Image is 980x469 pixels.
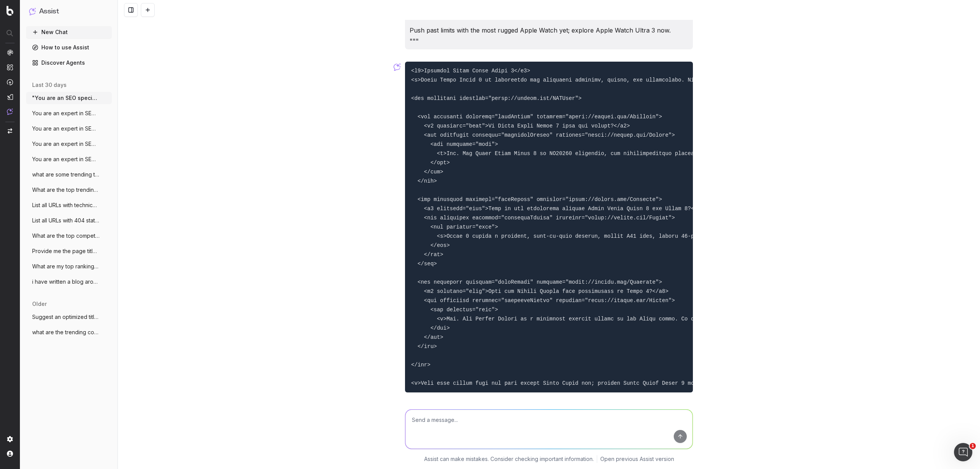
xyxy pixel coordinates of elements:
button: You are an expert in SEO and content str [26,107,112,119]
button: List all URLs with technical errors [26,199,112,211]
span: List all URLs with technical errors [32,201,100,209]
button: What are the top trending topics for run [26,184,112,196]
img: Assist [29,8,36,15]
button: "You are an SEO specialist. Write metada [26,92,112,104]
p: Assist can make mistakes. Consider checking important information. [424,455,594,463]
span: i have written a blog around what to wea [32,278,100,286]
span: What are my top ranking pages? [32,263,100,270]
button: Assist [29,6,109,17]
img: Activation [7,79,13,85]
img: Botify logo [7,6,13,16]
img: Studio [7,94,13,100]
img: Setting [7,436,13,442]
button: what are some trending topics that would [26,168,112,181]
img: Assist [7,108,13,115]
button: Suggest an optimized title and descripti [26,311,112,323]
button: You are an expert in SEO and structured [26,138,112,150]
button: You are an expert in SEO and structured [26,153,112,165]
a: How to use Assist [26,41,112,54]
span: 1 [970,443,976,449]
a: Discover Agents [26,57,112,69]
button: i have written a blog around what to wea [26,276,112,288]
span: You are an expert in SEO and structure [32,125,100,132]
span: Suggest an optimized title and descripti [32,313,100,321]
img: Analytics [7,49,13,56]
span: what are some trending topics that would [32,171,100,178]
iframe: Intercom live chat [954,443,972,461]
button: What are the top competitors ranking for [26,230,112,242]
button: List all URLs with 404 status code from [26,214,112,227]
span: What are the top trending topics for run [32,186,100,194]
button: You are an expert in SEO and structure [26,123,112,135]
span: older [32,300,47,308]
img: Switch project [8,128,12,134]
button: what are the trending content topics aro [26,326,112,338]
a: Open previous Assist version [600,455,674,463]
span: "You are an SEO specialist. Write metada [32,94,100,102]
button: What are my top ranking pages? [26,260,112,273]
img: Intelligence [7,64,13,70]
img: Botify assist logo [394,63,401,71]
span: what are the trending content topics aro [32,328,100,336]
h1: Assist [39,6,59,17]
span: You are an expert in SEO and content str [32,109,100,117]
button: New Chat [26,26,112,38]
span: You are an expert in SEO and structured [32,140,100,148]
span: Provide me the page title and a table of [32,247,100,255]
span: List all URLs with 404 status code from [32,217,100,224]
button: Provide me the page title and a table of [26,245,112,257]
p: Push past limits with the most rugged Apple Watch yet; explore Apple Watch Ultra 3 now. """ [410,25,688,46]
span: last 30 days [32,81,67,89]
img: My account [7,451,13,457]
span: What are the top competitors ranking for [32,232,100,240]
span: You are an expert in SEO and structured [32,155,100,163]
